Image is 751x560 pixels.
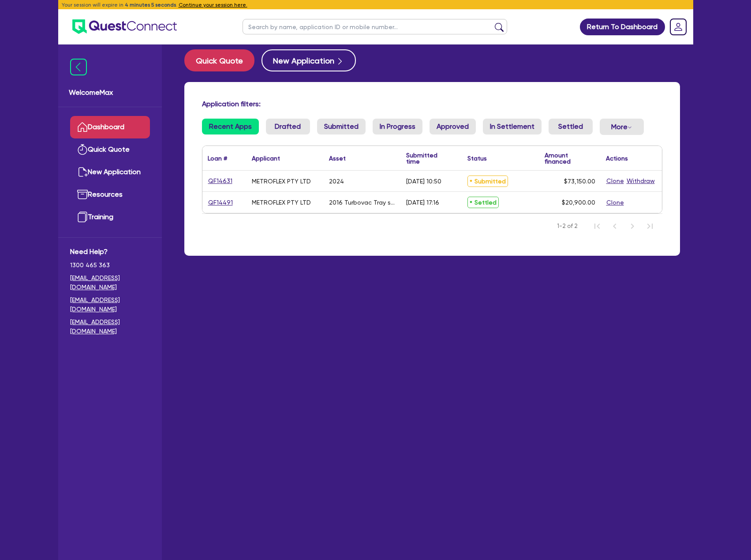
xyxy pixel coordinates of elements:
span: 1-2 of 2 [557,222,578,231]
div: 2024 [329,178,344,185]
a: Dashboard [70,116,150,138]
h4: Application filters: [202,100,662,108]
a: [EMAIL_ADDRESS][DOMAIN_NAME] [70,295,150,314]
a: Quick Quote [184,49,262,71]
button: Withdraw [626,176,655,186]
a: Recent Apps [202,119,259,134]
a: Training [70,206,150,228]
button: New Application [262,49,356,71]
img: resources [77,189,88,200]
a: In Settlement [483,119,542,134]
input: Search by name, application ID or mobile number... [243,19,507,34]
a: QF14631 [208,176,233,186]
a: New Application [70,161,150,183]
a: [EMAIL_ADDRESS][DOMAIN_NAME] [70,317,150,336]
img: quick-quote [77,144,88,155]
img: icon-menu-close [70,59,87,75]
div: Actions [606,155,628,161]
a: Dropdown toggle [667,15,690,38]
div: [DATE] 17:16 [406,199,439,206]
button: Next Page [624,217,641,235]
a: Approved [430,119,476,134]
button: Quick Quote [184,49,254,71]
img: quest-connect-logo-blue [72,19,177,34]
button: Clone [606,176,624,186]
button: Last Page [641,217,659,235]
img: training [77,212,88,222]
a: Settled [549,119,593,134]
span: $20,900.00 [562,199,595,206]
a: Resources [70,183,150,206]
button: Continue your session here. [179,1,247,9]
a: In Progress [373,119,422,134]
div: Status [467,155,487,161]
a: QF14491 [208,198,233,208]
div: METROFLEX PTY LTD [252,199,311,206]
span: Need Help? [70,246,150,257]
a: Submitted [317,119,366,134]
div: Loan # [208,155,227,161]
a: Drafted [266,119,310,134]
button: First Page [588,217,606,235]
span: Welcome Max [69,87,151,98]
span: $73,150.00 [564,178,595,185]
span: Settled [467,197,499,208]
button: Clone [606,198,624,208]
div: Submitted time [406,152,449,164]
div: METROFLEX PTY LTD [252,178,311,185]
div: [DATE] 10:50 [406,178,441,185]
button: Dropdown toggle [600,119,644,135]
div: Asset [329,155,346,161]
a: Quick Quote [70,138,150,161]
span: 1300 465 363 [70,261,150,270]
a: Return To Dashboard [580,19,665,35]
div: 2016 Turbovac Tray sealer TPS Compact XL [329,199,396,206]
button: Previous Page [606,217,624,235]
span: Submitted [467,175,508,187]
img: new-application [77,167,88,177]
div: Applicant [252,155,280,161]
span: 4 minutes 5 seconds [125,2,176,8]
div: Amount financed [545,152,595,164]
a: [EMAIL_ADDRESS][DOMAIN_NAME] [70,273,150,292]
